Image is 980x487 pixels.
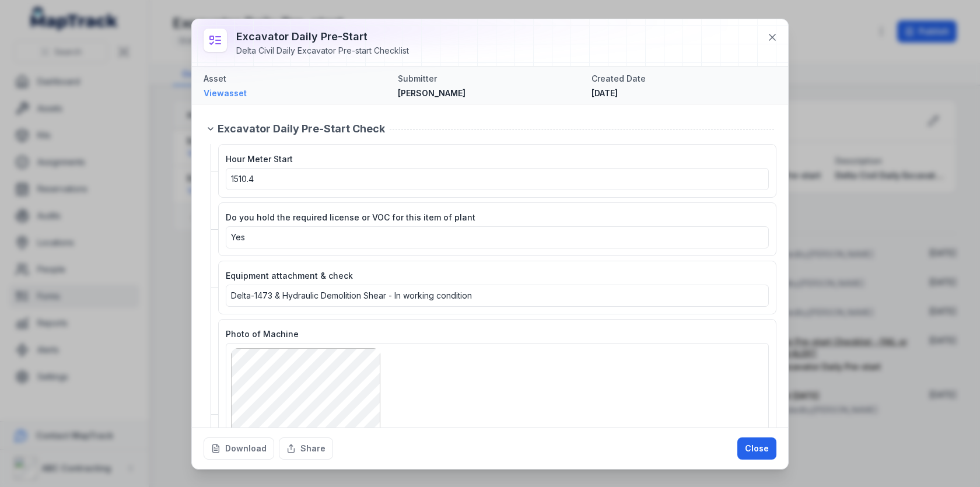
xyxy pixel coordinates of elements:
[204,87,388,99] a: Viewasset
[398,73,437,83] span: Submitter
[737,437,776,460] button: Close
[204,73,226,83] span: Asset
[231,290,472,300] span: Delta-1473 & Hydraulic Demolition Shear - In working condition
[226,329,299,339] span: Photo of Machine
[591,88,618,98] span: [DATE]
[226,154,293,164] span: Hour Meter Start
[231,232,245,242] span: Yes
[231,174,254,184] span: 1510.4
[218,121,385,137] span: Excavator Daily Pre-Start Check
[591,73,646,83] span: Created Date
[226,212,475,222] span: Do you hold the required license or VOC for this item of plant
[398,88,466,98] span: [PERSON_NAME]
[236,45,409,57] div: Delta Civil Daily Excavator Pre-start Checklist
[279,437,333,460] button: Share
[591,88,618,98] time: 22/08/2025, 9:22:23 am
[226,271,353,281] span: Equipment attachment & check
[204,437,274,460] button: Download
[236,29,409,45] h3: Excavator Daily Pre-start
